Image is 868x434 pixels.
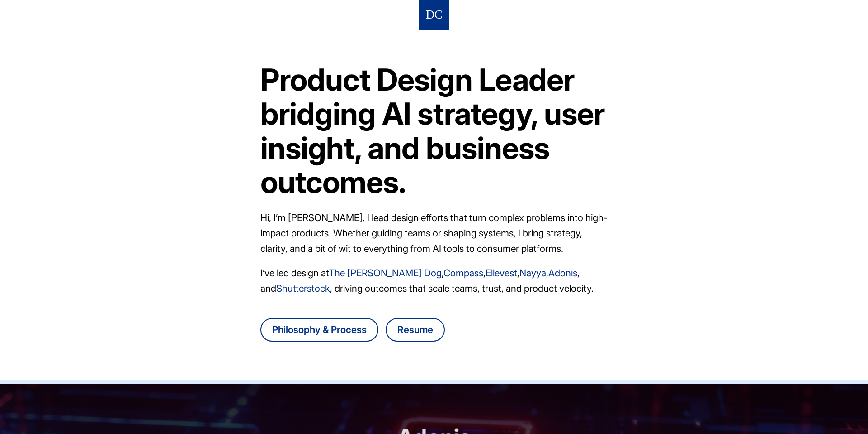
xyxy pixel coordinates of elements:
[260,265,608,296] p: I’ve led design at , , , , , and , driving outcomes that scale teams, trust, and product velocity.
[486,267,517,279] a: Ellevest
[426,7,442,24] img: Logo
[276,283,330,294] a: Shutterstock
[260,210,608,256] p: Hi, I’m [PERSON_NAME]. I lead design efforts that turn complex problems into high-impact products...
[260,318,378,342] a: Go to Danny Chang's design philosophy and process page
[329,267,442,279] a: The [PERSON_NAME] Dog
[519,267,546,279] a: Nayya
[260,63,608,199] h1: Product Design Leader bridging AI strategy, user insight, and business outcomes.
[386,318,445,342] a: Download Danny Chang's resume as a PDF file
[548,267,577,279] a: Adonis
[443,267,483,279] a: Compass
